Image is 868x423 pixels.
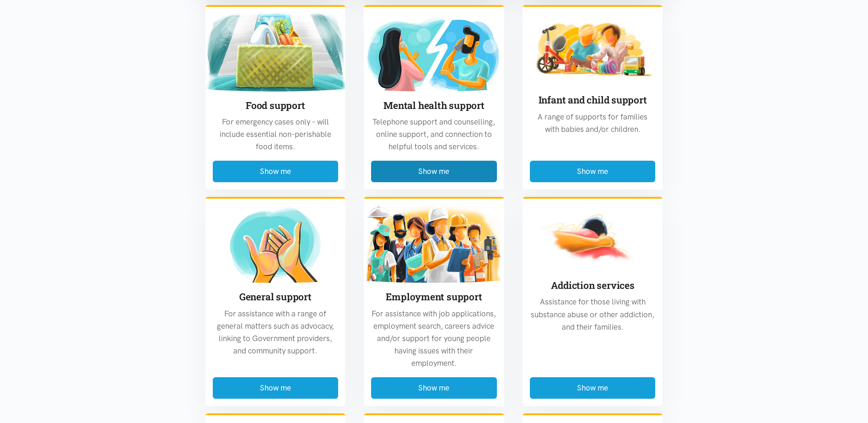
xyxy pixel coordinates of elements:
[530,377,656,399] button: Show me
[213,161,339,182] button: Show me
[530,296,656,333] p: Assistance for those living with substance abuse or other addiction, and their families.
[213,116,339,153] p: For emergency cases only – will include essential non-perishable food items.
[213,308,339,358] p: For assistance with a range of general matters such as advocacy, linking to Government providers,...
[371,377,497,399] button: Show me
[371,290,497,304] h3: Employment support
[530,93,656,107] h3: Infant and child support
[213,290,339,304] h3: General support
[371,116,497,153] p: Telephone support and counselling, online support, and connection to helpful tools and services.
[371,99,497,112] h3: Mental health support
[213,99,339,112] h3: Food support
[213,377,339,399] button: Show me
[530,111,656,136] p: A range of supports for families with babies and/or children.
[371,308,497,370] p: For assistance with job applications, employment search, careers advice and/or support for young ...
[530,279,656,292] h3: Addiction services
[371,161,497,182] button: Show me
[530,161,656,182] button: Show me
